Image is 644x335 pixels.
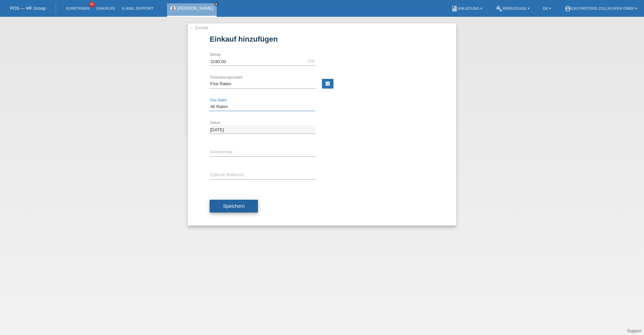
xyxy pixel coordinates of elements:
[496,5,502,12] i: build
[627,329,641,333] a: Support
[322,79,333,88] a: calculate
[451,5,458,12] i: book
[223,203,245,209] span: Speichern
[190,25,208,30] a: ← Zurück
[540,6,554,10] a: DE ▾
[210,35,434,43] h1: Einkauf hinzufügen
[210,200,258,212] button: Speichern
[63,6,93,10] a: Kund*innen
[177,6,213,11] a: [PERSON_NAME]
[214,2,219,6] a: close
[215,2,218,6] i: close
[565,5,571,12] i: account_circle
[119,6,157,10] a: E-Mail Support
[448,6,486,10] a: bookAnleitung ▾
[308,59,315,63] div: CHF
[325,81,330,86] i: calculate
[561,6,641,10] a: account_circleEasymotors Zollikofen GmbH ▾
[10,6,46,11] a: POS — MF Group
[93,6,118,10] a: Einkäufe
[89,2,95,7] span: 42
[492,6,533,10] a: buildWerkzeuge ▾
